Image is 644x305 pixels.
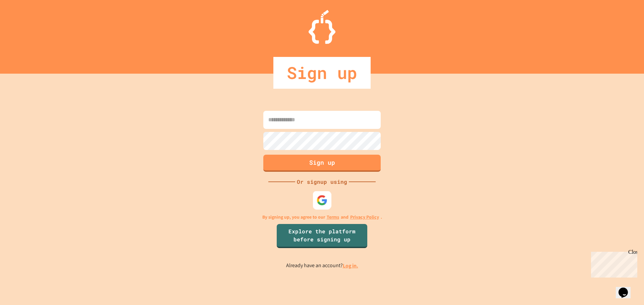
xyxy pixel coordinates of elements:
a: Log in. [343,262,358,269]
a: Privacy Policy [350,214,379,221]
img: google-icon.svg [317,195,328,206]
img: Logo.svg [309,10,335,44]
a: Terms [327,214,339,221]
div: Or signup using [295,178,349,186]
iframe: chat widget [616,278,637,298]
button: Sign up [263,155,381,172]
div: Chat with us now!Close [3,3,46,43]
iframe: chat widget [588,249,637,278]
div: Sign up [273,57,371,89]
p: Already have an account? [286,261,358,270]
a: Explore the platform before signing up [277,224,367,248]
p: By signing up, you agree to our and . [262,214,382,221]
